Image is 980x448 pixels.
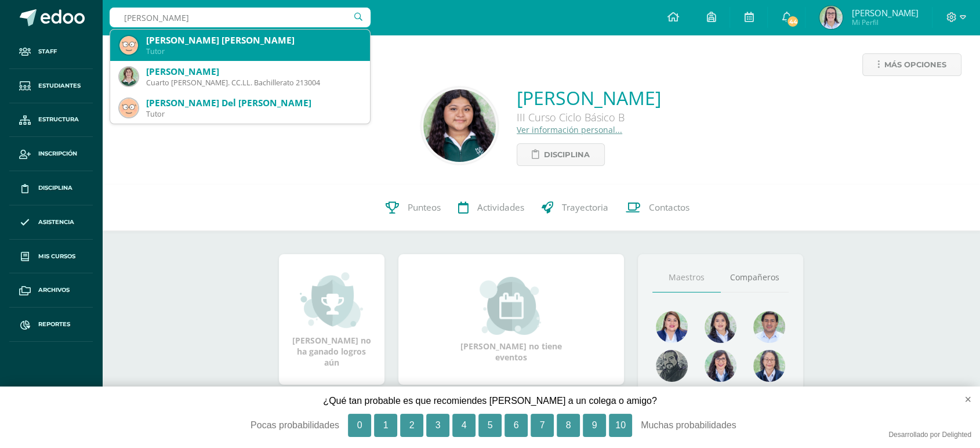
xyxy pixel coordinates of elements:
div: [PERSON_NAME] Del [PERSON_NAME] [146,97,361,109]
span: Mis cursos [38,252,75,261]
a: Maestros [652,263,721,292]
a: Staff [9,35,93,69]
div: [PERSON_NAME] no ha ganado logros aún [291,271,373,368]
span: Actividades [477,201,524,214]
img: 1e7bfa517bf798cc96a9d855bf172288.png [753,311,785,343]
button: 5 [478,414,502,437]
button: 4 [452,414,476,437]
div: Tutor [146,109,361,119]
img: 04502d3ebb6155621d07acff4f663ff2.png [819,6,843,29]
span: Estructura [38,115,79,124]
button: 9 [583,414,606,437]
button: 3 [426,414,449,437]
a: Actividades [449,185,533,231]
button: 10, Muchas probabilidades [609,414,632,437]
span: Punteos [408,201,441,214]
span: Inscripción [38,149,77,158]
div: III Curso Ciclo Básico B [517,110,661,124]
a: Punteos [377,185,449,231]
button: close survey [946,386,980,412]
button: 7 [531,414,554,437]
input: Busca un usuario... [110,8,371,27]
a: Archivos [9,273,93,308]
a: Asistencia [9,205,93,240]
span: Disciplina [544,144,590,165]
span: Disciplina [38,183,72,193]
a: Contactos [617,185,698,231]
img: 05e2717679359c3267a54ebd06b84e64.png [119,67,138,86]
img: event_small.png [480,277,543,335]
img: 4179e05c207095638826b52d0d6e7b97.png [656,350,688,382]
div: Pocas probabilidades [194,414,339,437]
img: achievement_small.png [300,271,363,329]
a: Reportes [9,308,93,342]
a: [PERSON_NAME] [517,85,661,110]
a: Inscripción [9,137,93,171]
span: Contactos [649,201,689,214]
a: Compañeros [721,263,789,292]
img: 135afc2e3c36cc19cf7f4a6ffd4441d1.png [656,311,688,343]
a: Estudiantes [9,69,93,103]
div: [PERSON_NAME] [PERSON_NAME] [146,34,361,46]
span: Reportes [38,320,70,329]
img: ac5bc1bdc5aa7bce69423c53f05c8ccd.png [119,99,138,117]
img: f419920ac199091a694cdd4b6bea63d6.png [119,36,138,55]
img: a4fe074c727da56f675261e42137d855.png [423,89,496,162]
span: Staff [38,47,57,56]
a: Mis cursos [9,240,93,274]
span: Mi Perfil [851,17,918,27]
a: Disciplina [9,171,93,205]
button: 1 [374,414,397,437]
img: 45e5189d4be9c73150df86acb3c68ab9.png [705,311,736,343]
img: b1da893d1b21f2b9f45fcdf5240f8abd.png [705,350,736,382]
span: Asistencia [38,218,74,227]
a: Ver información personal... [517,124,622,135]
a: Disciplina [517,143,605,166]
a: Estructura [9,103,93,138]
a: Trayectoria [533,185,617,231]
div: Muchas probabilidades [641,414,786,437]
span: Estudiantes [38,81,81,91]
img: 68491b968eaf45af92dd3338bd9092c6.png [753,350,785,382]
span: Más opciones [884,54,946,75]
div: Tutor [146,46,361,56]
button: 8 [557,414,580,437]
span: 44 [786,15,799,28]
button: 0, Pocas probabilidades [348,414,371,437]
span: [PERSON_NAME] [851,7,918,19]
button: 2 [400,414,423,437]
div: Cuarto [PERSON_NAME]. CC.LL. Bachillerato 213004 [146,78,361,88]
span: Archivos [38,286,70,295]
span: Trayectoria [562,201,608,214]
div: [PERSON_NAME] no tiene eventos [453,277,569,363]
a: Más opciones [862,53,961,76]
div: [PERSON_NAME] [146,66,361,78]
button: 6 [504,414,528,437]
